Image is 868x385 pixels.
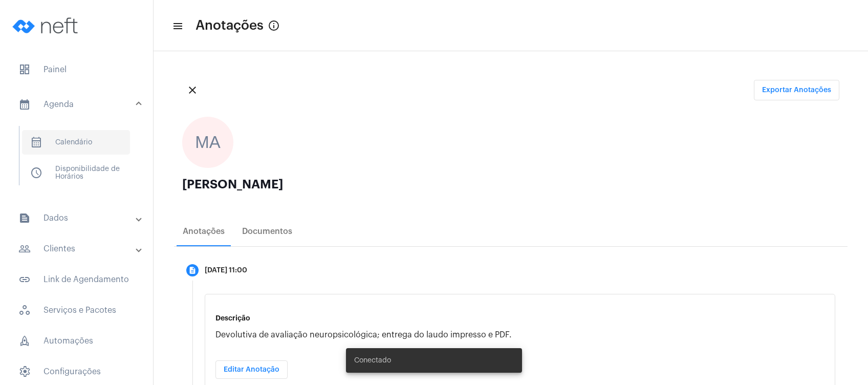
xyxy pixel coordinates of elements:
span: sidenav icon [18,335,31,347]
span: Disponibilidade de Horários [22,161,130,185]
span: Configurações [10,359,143,384]
span: Link de Agendamento [10,267,143,292]
div: Documentos [242,227,292,236]
span: sidenav icon [30,136,42,148]
p: Devolutiva de avaliação neuropsicológica; entrega do laudo impresso e PDF. [215,330,824,339]
mat-icon: description [188,266,197,274]
span: Calendário [22,130,130,155]
div: [PERSON_NAME] [182,178,839,190]
span: sidenav icon [18,366,31,378]
mat-icon: sidenav icon [18,212,31,224]
mat-expansion-panel-header: sidenav iconAgenda [6,88,153,121]
span: Editar Anotação [224,366,279,373]
span: Automações [10,329,143,353]
span: Conectado [354,355,391,366]
mat-icon: info_outlined [268,19,280,32]
span: Serviços e Pacotes [10,298,143,323]
div: sidenav iconAgenda [6,121,153,200]
div: [DATE] 11:00 [205,267,247,274]
mat-expansion-panel-header: sidenav iconDados [6,206,153,230]
img: logo-neft-novo-2.png [8,5,85,46]
button: Editar Anotação [215,360,288,379]
mat-panel-title: Agenda [18,98,137,111]
span: Exportar Anotações [762,87,831,94]
span: Painel [10,57,143,82]
mat-icon: close [186,84,199,96]
span: sidenav icon [18,63,31,76]
mat-icon: sidenav icon [18,273,31,286]
p: Descrição [215,314,824,322]
button: Exportar Anotações [754,80,839,100]
mat-panel-title: Clientes [18,243,137,255]
mat-icon: sidenav icon [172,20,182,32]
mat-icon: sidenav icon [18,98,31,111]
mat-panel-title: Dados [18,212,137,224]
div: MA [182,117,233,168]
mat-icon: sidenav icon [18,243,31,255]
mat-expansion-panel-header: sidenav iconClientes [6,237,153,261]
span: Anotações [196,17,264,34]
span: sidenav icon [30,167,42,179]
div: Anotações [183,227,225,236]
span: sidenav icon [18,304,31,316]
